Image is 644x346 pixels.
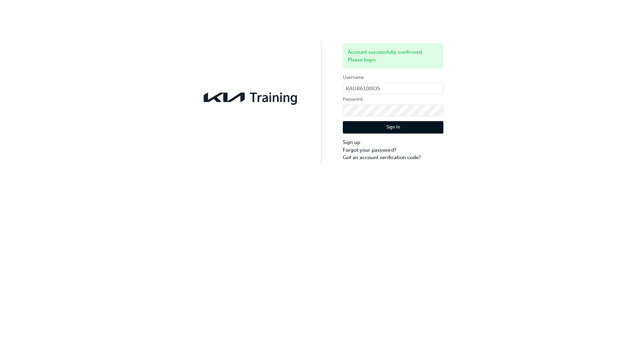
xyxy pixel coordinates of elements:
div: Account successfully confirmed. Please login. [343,43,443,68]
input: Username [343,83,443,94]
label: Username [343,73,443,82]
a: Forgot your password? [343,146,443,154]
a: Got an account verification code? [343,154,443,161]
label: Password [343,95,443,103]
a: Sign up [343,139,443,146]
button: Sign In [343,121,443,134]
img: kia-training [201,88,301,106]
